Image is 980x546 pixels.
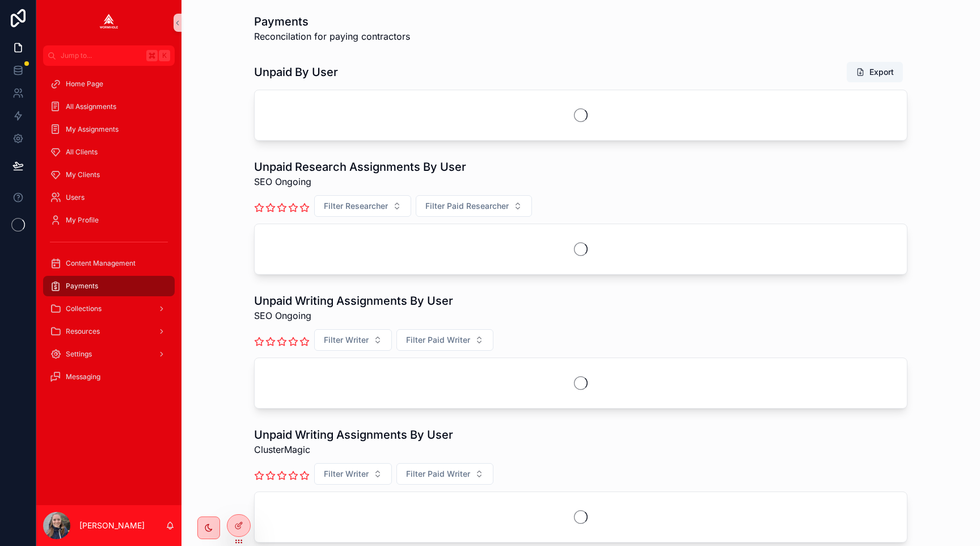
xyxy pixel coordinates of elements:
[425,200,509,212] span: Filter Paid Researcher
[43,344,175,364] a: Settings
[416,195,532,217] button: Select Button
[324,200,388,212] span: Filter Researcher
[43,321,175,342] a: Resources
[66,79,103,89] span: Home Page
[254,159,466,175] h1: Unpaid Research Assignments By User
[254,309,453,322] span: SEO Ongoing
[847,62,903,82] button: Export
[66,372,100,381] span: Messaging
[396,329,493,351] button: Select Button
[314,463,392,485] button: Select Button
[324,334,369,346] span: Filter Writer
[43,119,175,140] a: My Assignments
[254,64,338,80] h1: Unpaid By User
[79,520,145,531] p: [PERSON_NAME]
[61,51,142,60] span: Jump to...
[66,148,98,157] span: All Clients
[254,175,466,188] span: SEO Ongoing
[396,463,493,485] button: Select Button
[406,468,470,480] span: Filter Paid Writer
[66,170,100,179] span: My Clients
[43,253,175,274] a: Content Management
[66,193,85,202] span: Users
[254,293,453,309] h1: Unpaid Writing Assignments By User
[43,74,175,94] a: Home Page
[254,427,453,443] h1: Unpaid Writing Assignments By User
[314,195,411,217] button: Select Button
[254,30,410,43] span: Reconcilation for paying contractors
[314,329,392,351] button: Select Button
[43,367,175,387] a: Messaging
[43,142,175,162] a: All Clients
[66,350,92,359] span: Settings
[66,327,100,336] span: Resources
[43,210,175,230] a: My Profile
[66,304,102,313] span: Collections
[406,334,470,346] span: Filter Paid Writer
[66,259,136,268] span: Content Management
[36,66,181,402] div: scrollable content
[160,51,169,60] span: K
[43,187,175,208] a: Users
[66,102,116,111] span: All Assignments
[100,14,118,32] img: App logo
[43,45,175,66] button: Jump to...K
[66,282,98,291] span: Payments
[66,125,119,134] span: My Assignments
[324,468,369,480] span: Filter Writer
[43,96,175,117] a: All Assignments
[66,216,99,225] span: My Profile
[43,299,175,319] a: Collections
[43,276,175,296] a: Payments
[43,165,175,185] a: My Clients
[254,443,453,456] span: ClusterMagic
[254,14,410,30] h1: Payments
